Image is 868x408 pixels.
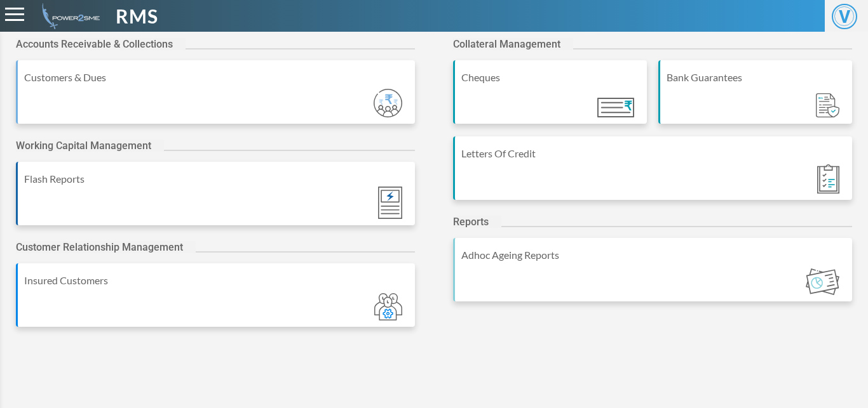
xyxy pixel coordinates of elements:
[24,171,409,187] div: Flash Reports
[37,3,100,29] img: admin
[461,247,846,263] div: Adhoc Ageing Reports
[24,273,409,288] div: Insured Customers
[453,38,573,50] h2: Collateral Management
[461,146,846,161] div: Letters Of Credit
[806,268,839,295] img: Module_ic
[16,38,186,50] h2: Accounts Receivable & Collections
[597,98,634,117] img: Module_ic
[24,70,409,85] div: Customers & Dues
[453,216,501,228] h2: Reports
[817,164,839,194] img: Module_ic
[378,187,402,219] img: Module_ic
[453,136,852,213] a: Letters Of Credit Module_ic
[832,4,857,29] span: V
[16,60,415,136] a: Customers & Dues Module_ic
[667,70,846,85] div: Bank Guarantees
[116,2,158,30] span: RMS
[461,70,641,85] div: Cheques
[816,93,839,118] img: Module_ic
[16,140,164,152] h2: Working Capital Management
[16,241,196,253] h2: Customer Relationship Management
[658,60,852,136] a: Bank Guarantees Module_ic
[16,263,415,339] a: Insured Customers Module_ic
[16,162,415,238] a: Flash Reports Module_ic
[453,60,647,136] a: Cheques Module_ic
[374,89,402,117] img: Module_ic
[374,293,402,320] img: Module_ic
[453,238,852,314] a: Adhoc Ageing Reports Module_ic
